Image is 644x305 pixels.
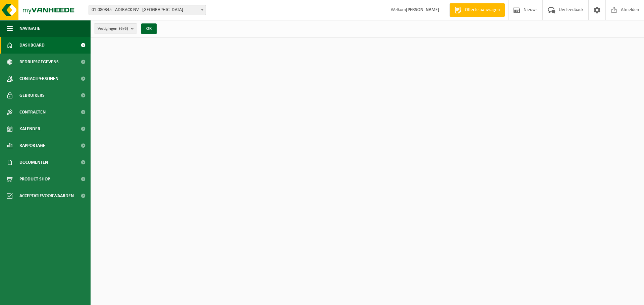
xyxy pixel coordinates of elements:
[119,26,128,31] count: (6/6)
[89,5,206,15] span: 01-080345 - ADIRACK NV - ROESELARE
[19,121,40,137] span: Kalender
[141,23,157,34] button: OK
[98,24,128,34] span: Vestigingen
[19,70,58,87] span: Contactpersonen
[19,54,59,70] span: Bedrijfsgegevens
[94,23,137,33] button: Vestigingen(6/6)
[463,7,501,13] span: Offerte aanvragen
[19,137,45,154] span: Rapportage
[19,187,74,204] span: Acceptatievoorwaarden
[19,154,48,171] span: Documenten
[449,3,505,17] a: Offerte aanvragen
[19,171,50,187] span: Product Shop
[406,7,439,12] strong: [PERSON_NAME]
[19,20,40,37] span: Navigatie
[19,37,45,54] span: Dashboard
[19,87,45,104] span: Gebruikers
[19,104,46,121] span: Contracten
